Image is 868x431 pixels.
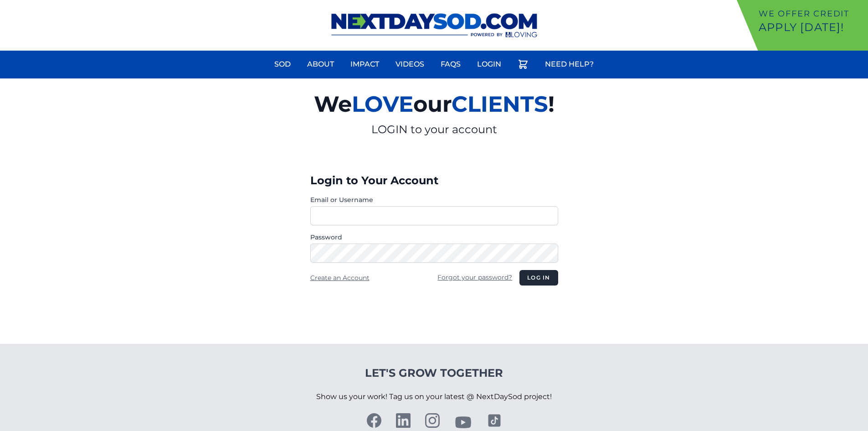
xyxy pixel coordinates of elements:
p: Apply [DATE]! [759,20,864,35]
a: About [302,53,339,75]
span: CLIENTS [452,91,548,117]
a: Login [472,53,507,75]
a: Need Help? [539,53,599,75]
p: LOGIN to your account [208,122,660,137]
a: FAQs [435,53,466,75]
h4: Let's Grow Together [316,366,552,380]
a: Videos [390,53,430,75]
p: We offer Credit [759,7,864,20]
span: LOVE [352,91,413,117]
a: Sod [269,53,296,75]
a: Create an Account [310,274,370,282]
label: Password [310,233,558,242]
p: Show us your work! Tag us on your latest @ NextDaySod project! [316,380,552,413]
a: Forgot your password? [437,273,512,281]
h3: Login to Your Account [310,173,558,188]
button: Log in [519,270,558,286]
label: Email or Username [310,195,558,204]
h2: We our ! [208,86,660,122]
a: Impact [345,53,385,75]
